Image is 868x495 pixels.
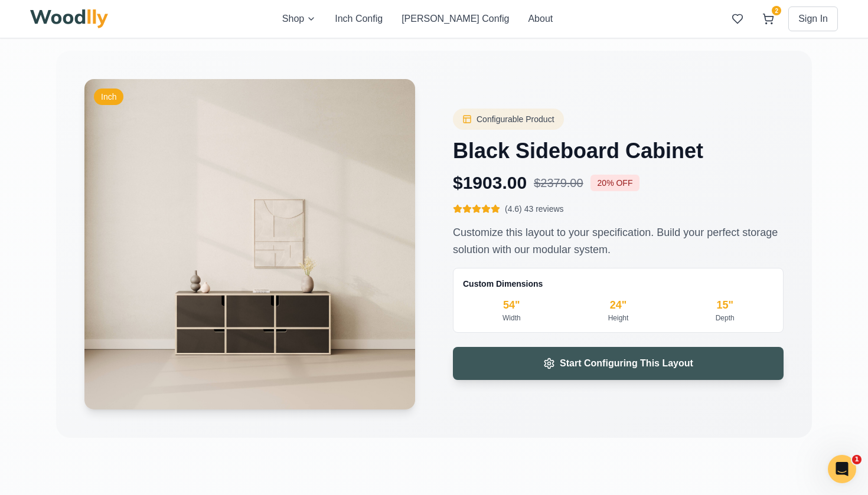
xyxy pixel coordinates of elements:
div: 15 " [676,297,774,313]
div: Inch [94,88,123,105]
button: [PERSON_NAME] Config [402,12,509,26]
button: Sign In [788,6,838,31]
span: Configurable Product [477,113,554,125]
div: 24 " [570,297,667,313]
button: 2 [758,8,779,29]
div: $ 2379.00 [534,175,583,191]
button: Shop [282,12,316,26]
img: Woodlly [30,9,108,28]
span: 2 [772,6,781,15]
span: (4.6) 43 reviews [505,203,564,215]
div: Width [463,313,560,323]
p: Customize this layout to your specification. Build your perfect storage solution with our modular... [453,224,784,259]
button: About [528,12,553,26]
div: 54 " [463,297,560,313]
div: 20 % OFF [590,175,640,191]
span: 1 [852,455,862,464]
div: $ 1903.00 [453,172,527,194]
img: Black Sideboard Cabinet [84,79,415,409]
div: Depth [676,313,774,323]
div: Height [570,313,667,323]
button: Start Configuring This Layout [453,347,784,380]
span: Custom Dimensions [463,278,543,290]
iframe: Intercom live chat [828,455,856,483]
span: Start Configuring This Layout [560,356,693,371]
h3: Black Sideboard Cabinet [453,139,784,163]
button: Inch Config [335,12,383,26]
